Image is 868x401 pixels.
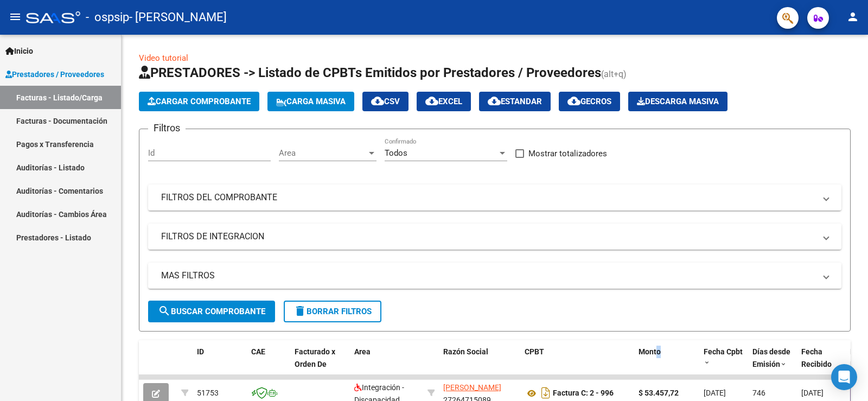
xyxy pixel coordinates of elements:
span: [DATE] [704,389,726,397]
span: 51753 [197,389,219,397]
button: Gecros [559,92,620,111]
span: Facturado x Orden De [295,347,335,368]
span: Fecha Recibido [801,347,832,368]
span: EXCEL [425,97,462,106]
datatable-header-cell: Area [350,340,423,388]
span: Fecha Cpbt [704,347,743,356]
span: Area [279,148,367,158]
mat-icon: cloud_download [567,94,580,107]
button: Descarga Masiva [628,92,727,111]
span: - ospsip [86,5,129,29]
mat-icon: cloud_download [425,94,438,107]
datatable-header-cell: Monto [634,340,699,388]
span: (alt+q) [601,69,627,79]
span: Buscar Comprobante [158,307,265,316]
strong: Factura C: 2 - 996 [553,389,614,398]
mat-icon: cloud_download [371,94,384,107]
div: Open Intercom Messenger [831,364,857,390]
span: Monto [639,347,661,356]
span: [DATE] [801,389,824,397]
span: - [PERSON_NAME] [129,5,227,29]
datatable-header-cell: Días desde Emisión [748,340,797,388]
button: CSV [362,92,409,111]
span: Días desde Emisión [752,347,790,368]
span: Inicio [5,45,33,57]
mat-expansion-panel-header: FILTROS DE INTEGRACION [148,224,841,250]
datatable-header-cell: Facturado x Orden De [290,340,350,388]
mat-panel-title: FILTROS DEL COMPROBANTE [161,192,815,203]
span: Todos [385,148,407,158]
button: Carga Masiva [267,92,354,111]
mat-expansion-panel-header: FILTROS DEL COMPROBANTE [148,184,841,211]
mat-icon: cloud_download [488,94,501,107]
span: Gecros [567,97,611,106]
span: Area [354,347,371,356]
mat-icon: menu [9,10,22,23]
span: Cargar Comprobante [148,97,251,106]
button: Borrar Filtros [284,301,381,322]
button: Cargar Comprobante [139,92,259,111]
span: CPBT [525,347,544,356]
a: Video tutorial [139,53,188,63]
span: Mostrar totalizadores [528,147,607,160]
button: EXCEL [417,92,471,111]
span: CAE [251,347,265,356]
h3: Filtros [148,120,186,136]
span: PRESTADORES -> Listado de CPBTs Emitidos por Prestadores / Proveedores [139,65,601,80]
span: Prestadores / Proveedores [5,68,104,80]
datatable-header-cell: CAE [247,340,290,388]
span: Descarga Masiva [637,97,719,106]
app-download-masive: Descarga masiva de comprobantes (adjuntos) [628,92,727,111]
strong: $ 53.457,72 [639,389,679,397]
span: CSV [371,97,400,106]
button: Estandar [479,92,551,111]
datatable-header-cell: ID [193,340,247,388]
datatable-header-cell: Fecha Cpbt [699,340,748,388]
datatable-header-cell: Razón Social [439,340,520,388]
mat-panel-title: FILTROS DE INTEGRACION [161,231,815,243]
datatable-header-cell: Fecha Recibido [797,340,846,388]
datatable-header-cell: CPBT [520,340,634,388]
span: ID [197,347,204,356]
button: Buscar Comprobante [148,301,275,322]
span: Razón Social [443,347,488,356]
span: 746 [752,389,765,397]
mat-panel-title: MAS FILTROS [161,270,815,282]
mat-expansion-panel-header: MAS FILTROS [148,263,841,289]
span: Borrar Filtros [293,307,372,316]
span: [PERSON_NAME] [443,383,501,392]
span: Carga Masiva [276,97,346,106]
mat-icon: person [846,10,859,23]
span: Estandar [488,97,542,106]
mat-icon: delete [293,304,307,317]
mat-icon: search [158,304,171,317]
